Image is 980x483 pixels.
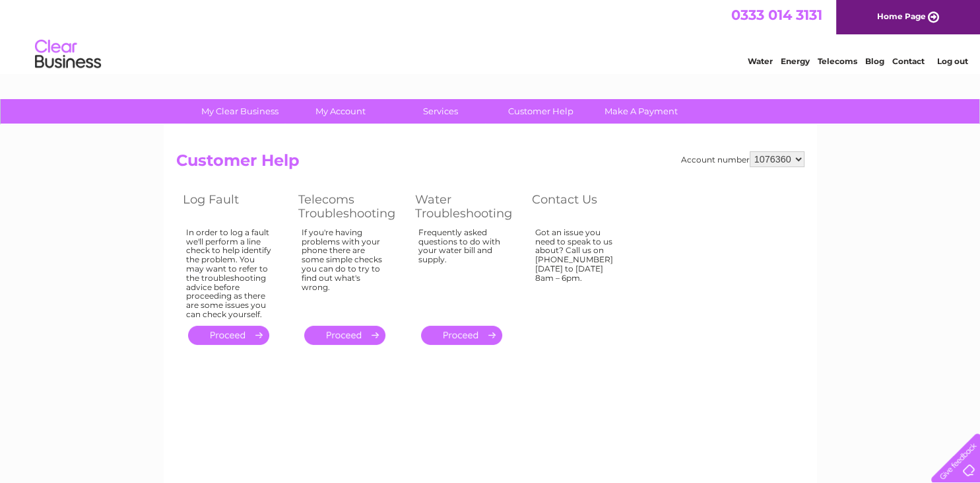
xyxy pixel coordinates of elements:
[748,56,773,66] a: Water
[681,151,804,167] div: Account number
[304,326,385,345] a: .
[892,56,925,66] a: Contact
[587,99,696,124] a: Make A Payment
[186,228,272,319] div: In order to log a fault we'll perform a line check to help identify the problem. You may want to ...
[525,189,641,224] th: Contact Us
[818,56,857,66] a: Telecoms
[386,99,495,124] a: Services
[176,151,804,176] h2: Customer Help
[188,326,269,345] a: .
[535,228,621,314] div: Got an issue you need to speak to us about? Call us on [PHONE_NUMBER] [DATE] to [DATE] 8am – 6pm.
[185,99,294,124] a: My Clear Business
[486,99,595,124] a: Customer Help
[421,326,502,345] a: .
[292,189,408,224] th: Telecoms Troubleshooting
[731,7,822,23] a: 0333 014 3131
[286,99,395,124] a: My Account
[408,189,525,224] th: Water Troubleshooting
[302,228,389,314] div: If you're having problems with your phone there are some simple checks you can do to try to find ...
[179,7,802,64] div: Clear Business is a trading name of Verastar Limited (registered in [GEOGRAPHIC_DATA] No. 3667643...
[865,56,884,66] a: Blog
[176,189,292,224] th: Log Fault
[418,228,506,314] div: Frequently asked questions to do with your water bill and supply.
[34,34,102,75] img: logo.png
[936,56,967,66] a: Log out
[781,56,810,66] a: Energy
